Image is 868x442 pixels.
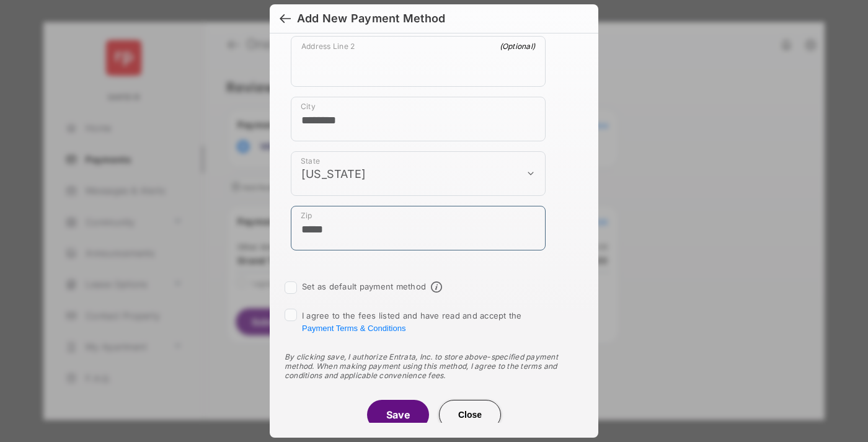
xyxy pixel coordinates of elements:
[285,352,583,380] div: By clicking save, I authorize Entrata, Inc. to store above-specified payment method. When making ...
[291,151,546,196] div: payment_method_screening[postal_addresses][administrativeArea]
[302,281,426,291] label: Set as default payment method
[302,324,405,333] button: I agree to the fees listed and have read and accept the
[367,400,429,430] button: Save
[439,400,501,430] button: Close
[291,97,546,141] div: payment_method_screening[postal_addresses][locality]
[291,36,546,87] div: payment_method_screening[postal_addresses][addressLine2]
[297,12,445,25] div: Add New Payment Method
[431,281,442,293] span: Default payment method info
[302,311,522,333] span: I agree to the fees listed and have read and accept the
[291,206,546,250] div: payment_method_screening[postal_addresses][postalCode]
